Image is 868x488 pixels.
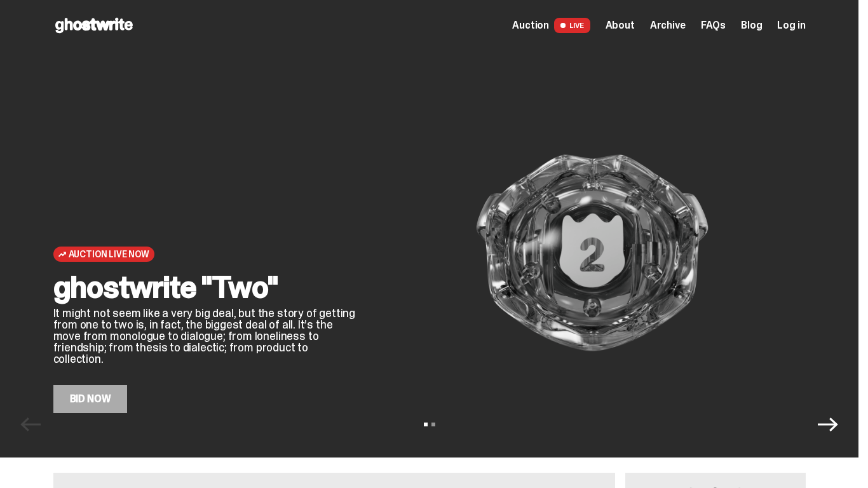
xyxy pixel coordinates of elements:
[701,20,726,30] a: FAQs
[53,385,128,413] a: Bid Now
[777,20,805,30] a: Log in
[53,272,358,302] h2: ghostwrite "Two"
[431,423,435,426] button: View slide 2
[650,20,686,30] a: Archive
[379,93,806,413] img: ghostwrite "Two"
[69,249,149,259] span: Auction Live Now
[818,414,838,435] button: Next
[512,18,590,33] a: Auction LIVE
[512,20,549,30] span: Auction
[741,20,762,30] a: Blog
[424,423,428,426] button: View slide 1
[554,18,590,33] span: LIVE
[606,20,635,30] a: About
[53,308,358,365] p: It might not seem like a very big deal, but the story of getting from one to two is, in fact, the...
